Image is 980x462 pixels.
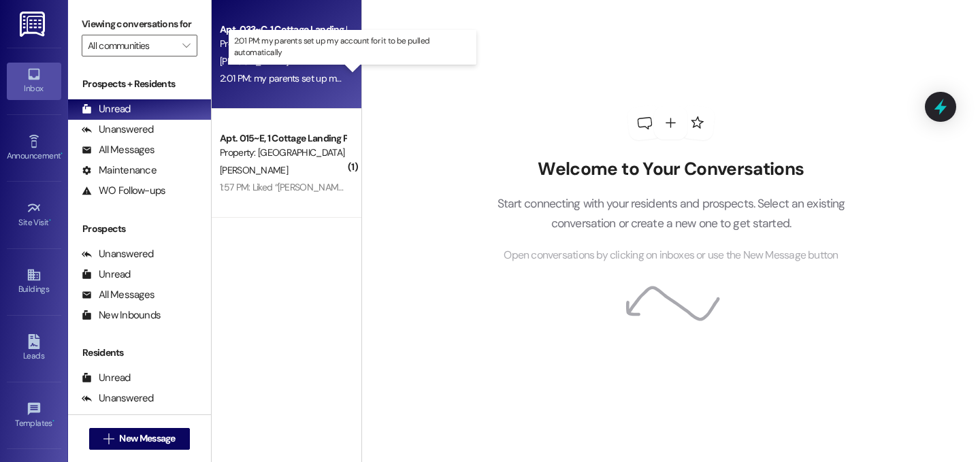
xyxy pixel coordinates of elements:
[220,131,346,146] div: Apt. 015~E, 1 Cottage Landing Properties LLC
[220,146,346,160] div: Property: [GEOGRAPHIC_DATA] [GEOGRAPHIC_DATA]
[119,431,175,446] span: New Message
[82,184,165,198] div: WO Follow-ups
[82,308,161,323] div: New Inbounds
[476,194,866,233] p: Start connecting with your residents and prospects. Select an existing conversation or create a n...
[7,63,61,99] a: Inbox
[7,397,61,434] a: Templates •
[61,149,63,159] span: •
[7,263,61,300] a: Buildings
[88,35,176,56] input: All communities
[82,247,154,261] div: Unanswered
[182,40,190,51] i: 
[220,164,288,176] span: [PERSON_NAME]
[82,122,154,137] div: Unanswered
[82,371,131,385] div: Unread
[89,428,190,450] button: New Message
[7,330,61,367] a: Leads
[220,72,501,84] div: 2:01 PM: my parents set up my account for it to be pulled automatically
[82,102,131,116] div: Unread
[49,216,51,225] span: •
[52,416,54,426] span: •
[82,14,197,35] label: Viewing conversations for
[220,37,346,51] div: Property: [GEOGRAPHIC_DATA] [GEOGRAPHIC_DATA]
[68,77,211,91] div: Prospects + Residents
[82,163,157,178] div: Maintenance
[82,288,154,302] div: All Messages
[476,159,866,180] h2: Welcome to Your Conversations
[68,222,211,236] div: Prospects
[220,22,346,37] div: Apt. 033~C, 1 Cottage Landing Properties LLC
[68,346,211,360] div: Residents
[504,247,838,264] span: Open conversations by clicking on inboxes or use the New Message button
[82,412,154,426] div: All Messages
[82,267,131,282] div: Unread
[82,143,154,157] div: All Messages
[7,197,61,233] a: Site Visit •
[103,433,114,444] i: 
[20,12,48,37] img: ResiDesk Logo
[220,55,288,67] span: [PERSON_NAME]
[234,35,471,59] p: 2:01 PM: my parents set up my account for it to be pulled automatically
[82,391,154,406] div: Unanswered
